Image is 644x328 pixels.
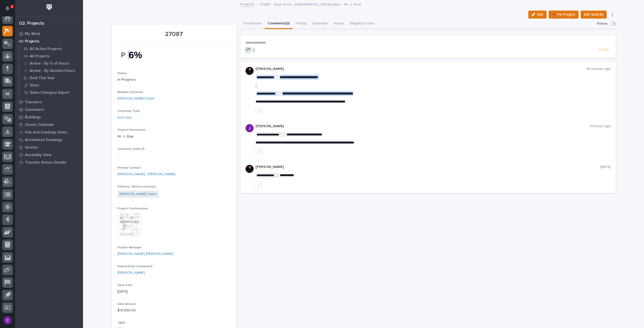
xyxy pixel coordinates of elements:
[15,98,83,106] a: Travelers
[246,67,254,75] img: zmKUmRVDQjmBLfnAs97p
[15,113,83,121] a: Buildings
[347,19,377,29] button: Shipping Costs
[117,31,230,38] p: 27087
[117,134,230,139] p: IN - L Stair
[117,115,132,120] a: End User
[30,76,55,80] p: Sold This Year
[2,3,13,14] button: Notifications
[15,144,83,151] a: Quotes
[19,82,83,89] a: Stats
[584,12,603,18] span: Edit Sold By
[528,11,547,19] button: Edit
[117,265,153,268] span: Engineering Coordinator
[117,321,125,324] span: T&M?
[15,151,83,159] a: Assembly View
[117,303,136,306] span: Sale Amount
[260,1,361,7] p: 27087 - Stair Zone - [GEOGRAPHIC_DATA] Sales - IN - L Stair
[25,115,41,120] p: Buildings
[256,165,600,169] p: [PERSON_NAME]
[537,12,543,17] span: Edit
[117,128,145,131] span: Project Description
[256,181,264,188] button: like this post
[19,89,83,96] a: Sales Category Export
[15,30,83,37] a: My Work
[293,19,309,29] button: Pricing
[552,12,575,18] span: 📌 Pin Project
[246,124,254,132] img: ACg8ocLB2sBq07NhafZLDpfZztpbDqa4HYtD3rBf5LhdHf4k=s96-c
[256,124,590,128] p: [PERSON_NAME]
[25,32,40,36] p: My Work
[117,308,230,313] p: $ 13,899.00
[117,251,173,257] a: [PERSON_NAME] [PERSON_NAME]
[117,91,143,94] span: Billable Customer
[117,246,141,249] span: Project Manager
[265,19,293,29] button: Comments (3)
[117,46,155,64] img: e3QK9MliXmQ53FOmBZ1Hr5XlsuTUz5RoYyK1NtMx87A
[117,72,127,75] span: Status
[30,61,69,66] p: Active - By % of Hours
[586,67,611,71] p: 16 minutes ago
[25,108,44,112] p: Customers
[25,39,39,44] p: Projects
[15,159,83,166] a: Traveler Status Details
[117,172,175,177] a: [PERSON_NAME] - [PERSON_NAME]
[117,148,145,151] span: Customer Order ID
[599,47,609,53] span: Post
[581,11,607,19] button: Edit Sold By
[30,54,50,59] p: All Projects
[117,166,141,169] span: Primary Contact
[6,6,13,14] div: Notifications2
[119,192,157,197] a: [PERSON_NAME] Sales
[30,90,70,95] p: Sales Category Export
[19,53,83,60] a: All Projects
[15,121,83,128] a: Onsite Calendar
[600,165,611,169] p: [DATE]
[117,270,145,275] a: [PERSON_NAME]
[15,37,83,45] a: Projects
[2,315,13,325] button: users-avatar
[19,21,44,26] div: 02. Projects
[15,106,83,113] a: Customers
[331,19,347,29] button: Hours
[309,19,331,29] button: Schedule
[19,67,83,74] a: Active - By Quoted Hours
[590,124,611,128] p: 19 hours ago
[240,19,265,29] button: Production
[597,22,607,26] p: Follow
[25,145,38,150] p: Quotes
[256,107,264,114] button: like this post
[117,110,140,113] span: Customer Type
[19,60,83,67] a: Active - By % of Hours
[117,207,148,210] span: Project Confirmation
[30,47,62,51] p: All Active Projects
[117,185,156,188] span: Delivery / Work Location(s)
[15,136,83,144] a: Automated Drawings
[25,123,54,127] p: Onsite Calendar
[549,11,579,19] button: 📌 Pin Project
[256,148,264,155] button: like this post
[240,1,254,7] a: Projects
[117,77,230,82] p: In Progress
[19,45,83,52] a: All Active Projects
[256,67,586,71] p: [PERSON_NAME]
[117,284,132,287] span: Date Sold
[30,69,75,73] p: Active - By Quoted Hours
[11,5,13,8] p: 2
[25,130,67,135] p: Fab and Coatings Items
[117,96,155,101] a: [PERSON_NAME] Sales
[30,83,39,88] p: Stats
[19,74,83,81] a: Sold This Year
[25,160,66,165] p: Traveler Status Details
[25,100,42,105] p: Travelers
[25,153,51,157] p: Assembly View
[117,153,230,158] p: -
[117,289,230,294] p: [DATE]
[246,165,254,173] img: zmKUmRVDQjmBLfnAs97p
[597,47,611,53] button: Post
[25,138,62,142] p: Automated Drawings
[45,3,54,12] img: Workspace Logo
[15,128,83,136] a: Fab and Coatings Items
